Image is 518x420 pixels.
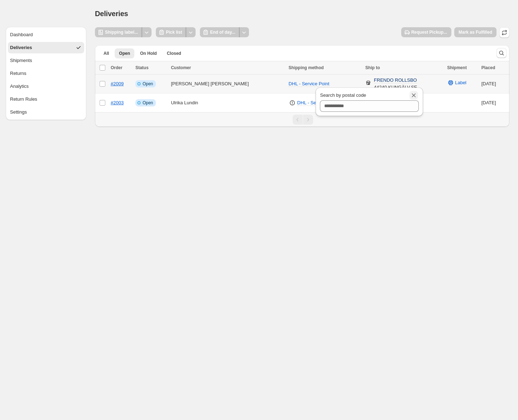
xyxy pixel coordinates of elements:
[8,68,84,79] button: Returns
[455,79,466,86] span: Label
[167,51,181,56] span: Closed
[374,77,417,91] div: 44240 KUNGÄLV , SE
[320,92,366,98] span: Search by postal code
[374,77,417,83] span: FRENDO ROLLSBO
[111,81,124,86] a: #2009
[8,29,84,40] button: Dashboard
[8,42,84,53] button: Deliveries
[370,75,421,86] button: FRENDO ROLLSBO
[8,106,84,118] button: Settings
[119,51,130,56] span: Open
[365,65,380,70] span: Ship to
[409,91,418,100] button: Close
[10,31,33,38] div: Dashboard
[135,65,149,70] span: Status
[10,83,29,90] div: Analytics
[481,81,496,86] time: Tuesday, September 16, 2025 at 9:48:51 AM
[10,57,32,64] div: Shipments
[171,65,191,70] span: Customer
[104,51,109,56] span: All
[8,81,84,92] button: Analytics
[481,100,496,105] time: Friday, September 12, 2025 at 2:11:23 PM
[8,94,84,105] button: Return Rules
[10,44,32,51] div: Deliveries
[111,100,124,105] a: #2003
[297,100,338,105] span: DHL - Service Point
[497,48,507,58] button: Search and filter results
[447,65,467,70] span: Shipment
[111,65,123,70] span: Order
[169,75,286,94] td: [PERSON_NAME] [PERSON_NAME]
[293,97,342,109] button: DHL - Service Point
[481,65,495,70] span: Placed
[443,77,471,89] button: Label
[95,112,509,127] nav: Pagination
[10,96,37,103] div: Return Rules
[289,65,324,70] span: Shipping method
[169,94,286,113] td: Ulrika Lundin
[140,51,157,56] span: On Hold
[95,10,128,18] span: Deliveries
[10,109,27,116] div: Settings
[8,55,84,66] button: Shipments
[143,81,153,87] span: Open
[143,100,153,106] span: Open
[284,78,334,90] button: DHL - Service Point
[10,70,27,77] div: Returns
[289,81,330,86] span: DHL - Service Point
